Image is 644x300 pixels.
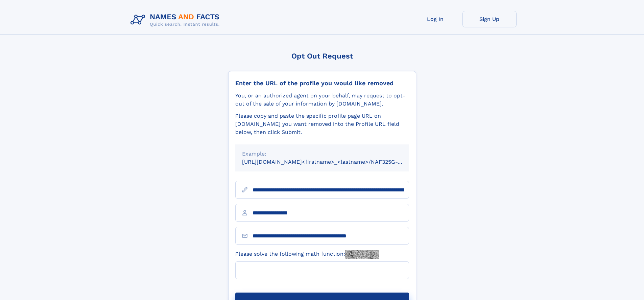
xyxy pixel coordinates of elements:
[228,52,416,60] div: Opt Out Request
[408,11,462,27] a: Log In
[235,112,409,136] div: Please copy and paste the specific profile page URL on [DOMAIN_NAME] you want removed into the Pr...
[235,250,379,259] label: Please solve the following math function:
[235,92,409,108] div: You, or an authorized agent on your behalf, may request to opt-out of the sale of your informatio...
[462,11,517,27] a: Sign Up
[128,11,225,29] img: Logo Names and Facts
[235,79,409,87] div: Enter the URL of the profile you would like removed
[242,150,402,158] div: Example:
[242,159,422,165] small: [URL][DOMAIN_NAME]<firstname>_<lastname>/NAF325G-xxxxxxxx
